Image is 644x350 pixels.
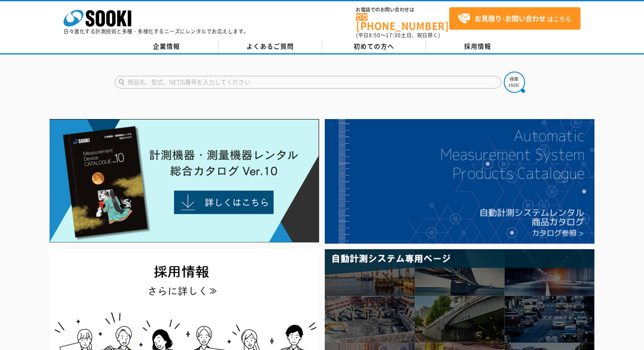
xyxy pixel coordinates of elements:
img: Catalog Ver10 [50,119,319,243]
span: はこちら [458,12,571,25]
span: お電話でのお問い合わせは [356,7,449,12]
p: 日々進化する計測技術と多種・多様化するニーズにレンタルでお応えします。 [64,29,249,34]
span: 17:30 [386,31,401,39]
a: お見積り･お問い合わせはこちら [449,7,580,30]
span: 8:50 [369,31,381,39]
a: [PHONE_NUMBER] [356,13,449,31]
img: 自動計測システムカタログ [325,119,594,244]
span: (平日 ～ 土日、祝日除く) [356,31,440,39]
a: 初めての方へ [322,40,426,53]
a: 採用情報 [426,40,530,53]
a: よくあるご質問 [218,40,322,53]
a: 企業情報 [115,40,218,53]
img: btn_search.png [504,72,525,93]
input: 商品名、型式、NETIS番号を入力してください [115,76,501,89]
span: 初めての方へ [354,42,394,51]
strong: お見積り･お問い合わせ [475,13,546,23]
